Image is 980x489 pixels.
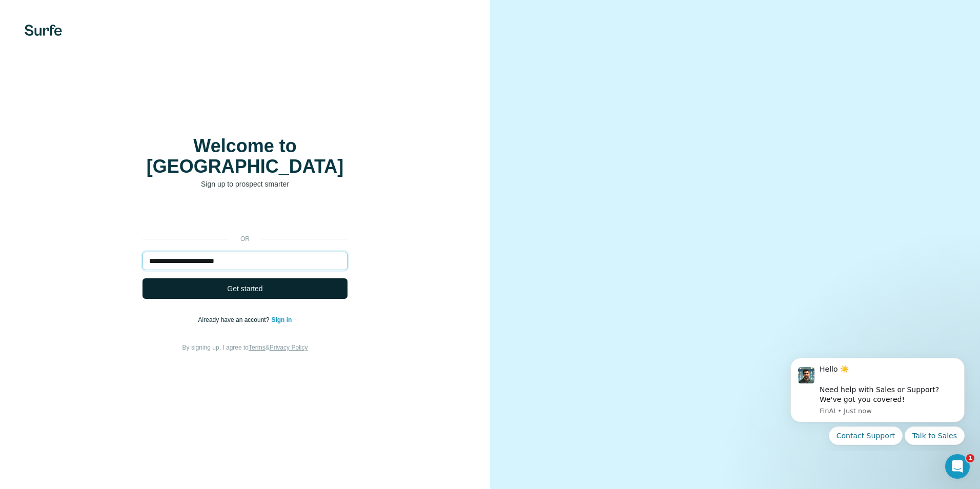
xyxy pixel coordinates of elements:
p: or [229,234,261,243]
span: 1 [966,454,974,462]
button: Get started [142,278,348,299]
iframe: Intercom live chat [945,454,970,479]
iframe: Intercom notifications message [775,349,980,451]
h1: Welcome to [GEOGRAPHIC_DATA] [142,136,348,177]
iframe: Botão "Fazer login com o Google" [137,205,353,227]
span: Already have an account? [198,316,272,323]
a: Sign in [271,316,292,323]
img: Surfe's logo [25,25,62,36]
a: Privacy Policy [270,344,308,351]
a: Terms [249,344,266,351]
span: Get started [227,283,262,294]
p: Sign up to prospect smarter [142,179,348,189]
span: By signing up, I agree to & [182,344,308,351]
